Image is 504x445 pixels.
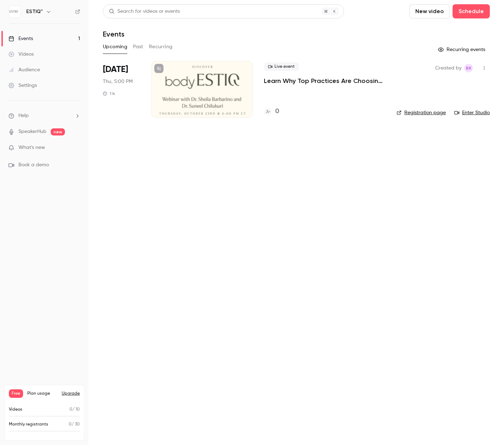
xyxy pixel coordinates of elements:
[133,41,143,52] button: Past
[453,4,490,18] button: Schedule
[6,69,136,85] div: Operator says…
[124,3,137,16] div: Close
[6,217,136,229] textarea: Message…
[18,112,29,119] span: Help
[45,232,51,238] button: Start recording
[15,98,127,106] div: You will be notified here and by email
[264,62,299,71] span: Live event
[11,73,98,80] div: Give the team a way to reach you:
[6,149,116,185] div: Hello,the channel is the page where you can publish all your upcoming events and replays[PERSON_N...
[31,134,121,140] div: joined the conversation
[149,41,173,52] button: Recurring
[9,6,20,17] img: ESTIQ™
[6,149,136,201] div: Salim says…
[111,3,124,16] button: Home
[122,229,133,241] button: Send a message…
[9,421,48,428] p: Monthly registrants
[11,153,111,181] div: Hello, the channel is the page where you can publish all your upcoming events and replays
[18,161,49,169] span: Book a demo
[9,82,37,89] div: Settings
[26,8,43,15] h6: ESTIQ™
[9,406,22,413] p: Videos
[9,389,23,398] span: Free
[34,9,66,16] p: Active 6h ago
[69,421,80,428] p: / 30
[109,8,180,15] div: Search for videos or events
[69,422,72,427] span: 0
[31,45,131,59] div: What is a "Channel", is this the company profile?
[18,128,46,135] a: SpeakerHub
[103,91,115,96] div: 1 h
[15,108,127,115] input: Enter your email
[21,134,28,141] img: Profile image for Salim
[20,4,32,15] img: Profile image for Salim
[72,145,80,151] iframe: Noticeable Trigger
[6,69,103,84] div: Give the team a way to reach you:
[6,41,136,69] div: user says…
[103,78,133,85] span: Thu, 5:00 PM
[6,85,136,133] div: Operator says…
[34,232,39,238] button: Upload attachment
[264,107,279,116] a: 0
[27,391,57,396] span: Plan usage
[31,135,70,140] b: [PERSON_NAME]
[6,133,136,149] div: Salim says…
[103,30,124,38] h1: Events
[11,232,17,238] button: Emoji picker
[9,51,34,58] div: Videos
[70,407,72,412] span: 0
[34,4,81,9] h1: [PERSON_NAME]
[26,41,136,63] div: What is a "Channel", is this the company profile?
[9,112,80,119] li: help-dropdown-opener
[466,64,471,72] span: BK
[397,109,446,116] a: Registration page
[9,35,33,42] div: Events
[464,64,473,72] span: Brian Kirk
[62,391,80,396] button: Upgrade
[435,44,490,55] button: Recurring events
[51,128,65,135] span: new
[70,406,80,413] p: / 10
[454,109,490,116] a: Enter Studio
[103,64,128,75] span: [DATE]
[103,41,127,52] button: Upcoming
[435,64,461,72] span: Created by
[11,187,67,191] div: [PERSON_NAME] • [DATE]
[9,66,40,73] div: Audience
[18,144,45,151] span: What's new
[275,107,279,116] h4: 0
[409,4,450,18] button: New video
[5,3,18,16] button: go back
[22,232,28,238] button: Gif picker
[103,61,140,118] div: Oct 23 Thu, 6:00 PM (America/Chicago)
[264,77,385,85] a: Learn Why Top Practices Are Choosing bodyESTIQ™ — A Live Discussion with [PERSON_NAME] & [PERSON_...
